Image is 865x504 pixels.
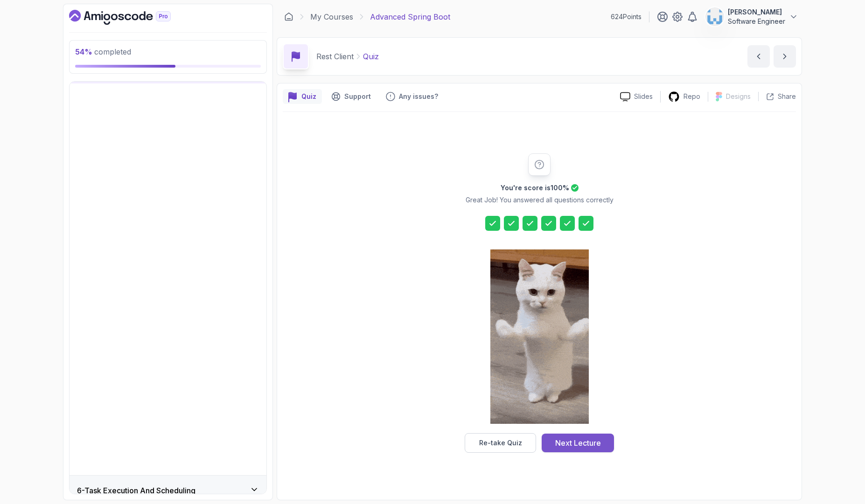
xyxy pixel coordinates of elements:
p: Repo [684,92,700,101]
p: Support [344,92,371,101]
p: Rest Client [316,51,354,62]
button: next content [774,45,796,68]
h3: 6 - Task Execution And Scheduling [77,485,195,496]
p: [PERSON_NAME] [728,7,785,17]
p: 624 Points [611,12,642,21]
p: Any issues? [399,92,438,101]
p: Share [778,92,796,101]
button: Re-take Quiz [465,433,536,453]
button: Share [758,92,796,101]
button: Next Lecture [542,434,614,452]
button: Feedback button [380,89,444,104]
div: Next Lecture [555,437,601,449]
a: Repo [661,91,708,103]
p: Software Engineer [728,17,785,26]
button: Support button [326,89,377,104]
a: Dashboard [69,10,192,25]
a: Slides [613,92,660,102]
p: Quiz [301,92,316,101]
img: user profile image [706,8,724,26]
button: quiz button [283,89,322,104]
h2: You're score is 100 % [501,183,569,193]
p: Great Job! You answered all questions correctly [466,195,614,205]
span: 54 % [75,47,92,56]
p: Advanced Spring Boot [370,11,450,22]
p: Quiz [363,51,379,62]
img: cool-cat [490,249,589,424]
p: Slides [634,92,653,101]
button: user profile image[PERSON_NAME]Software Engineer [705,7,798,26]
span: completed [75,47,131,56]
div: Re-take Quiz [479,438,522,448]
a: Dashboard [284,12,293,21]
p: Designs [726,92,751,101]
a: My Courses [310,11,353,22]
button: previous content [747,45,770,68]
